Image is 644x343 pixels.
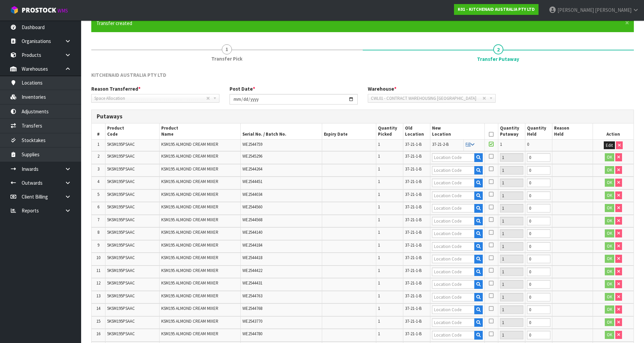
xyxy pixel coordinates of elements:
input: Location Code [432,331,474,339]
span: 16 [96,331,100,337]
th: Reason Held [552,123,593,139]
span: 5KSM195PSAAC [107,268,135,273]
input: Location Code [432,229,474,238]
th: # [92,123,105,139]
button: OK [605,318,614,326]
span: 1 [378,280,380,286]
span: ProStock [22,6,56,15]
span: WE2544140 [242,229,262,235]
span: 37-21-1-B [405,242,422,248]
span: WE2544780 [242,331,262,337]
input: Location Code [432,242,474,251]
button: OK [605,153,614,161]
span: KSM195 ALMOND CREAM MIXER [161,141,218,147]
input: Location Code [432,204,474,212]
input: Post Date [230,94,358,105]
span: WE2544568 [242,217,262,223]
span: 5KSM195PSAAC [107,242,135,248]
span: 5KSM195PSAAC [107,280,135,286]
span: [PERSON_NAME] [557,7,594,13]
span: 1 [378,166,380,172]
span: KSM195 ALMOND CREAM MIXER [161,305,218,311]
span: 37-21-1-B [405,280,422,286]
input: Location Code [432,293,474,301]
span: 37-21-1-B [405,141,422,147]
input: Held [527,217,550,225]
span: 1 [378,293,380,299]
span: 12 [96,280,100,286]
input: Location Code [432,268,474,276]
th: Quantity Picked [376,123,403,139]
button: OK [605,255,614,263]
span: KSM195 ALMOND CREAM MIXER [161,217,218,223]
span: 3 [97,166,99,172]
span: 37-21-1-B [405,217,422,223]
span: 1 [500,141,502,147]
button: Edit [604,141,615,150]
span: 5KSM195PSAAC [107,318,135,324]
span: 1 [378,242,380,248]
input: Location Code [432,153,474,162]
input: Location Code [432,305,474,314]
span: 5KSM195PSAAC [107,166,135,172]
span: 1 [378,268,380,273]
th: Product Code [105,123,159,139]
input: Location Code [432,179,474,187]
span: 37-21-1-B [405,204,422,210]
span: 7 [97,217,99,223]
span: 8 [97,229,99,235]
span: KSM195 ALMOND CREAM MIXER [161,179,218,184]
input: Location Code [432,217,474,225]
input: Held [527,204,550,212]
span: 37-21-1-B [405,305,422,311]
button: OK [605,242,614,250]
input: Location Code [432,191,474,200]
button: OK [605,305,614,314]
span: WE2544763 [242,293,262,299]
span: WE2544034 [242,191,262,197]
input: Held [527,280,550,289]
input: Putaway [500,331,523,339]
span: 37-21-1-B [405,255,422,260]
span: KSM195 ALMOND CREAM MIXER [161,166,218,172]
span: 37-21-1-B [405,229,422,235]
input: Putaway [500,255,523,263]
input: Location Code [432,318,474,327]
th: Product Name [159,123,240,139]
input: Location Code [432,280,474,289]
span: 37-21-1-B [405,153,422,159]
span: 1 [378,153,380,159]
span: WE2544184 [242,242,262,248]
span: Transfer Putaway [477,55,519,63]
input: Putaway [500,153,523,162]
span: KSM195 ALMOND CREAM MIXER [161,293,218,299]
span: Space Allocation [94,94,206,102]
span: WE2544431 [242,280,262,286]
span: KSM195 ALMOND CREAM MIXER [161,268,218,273]
span: 5KSM195PSAAC [107,255,135,260]
button: OK [605,293,614,301]
input: Putaway [500,191,523,200]
span: 1 [378,204,380,210]
input: Held [527,166,550,175]
input: Held [527,268,550,276]
input: Held [527,255,550,263]
span: KSM195 ALMOND CREAM MIXER [161,153,218,159]
span: KSM195 ALMOND CREAM MIXER [161,255,218,260]
th: Quantity Held [525,123,552,139]
img: cube-alt.png [10,6,19,14]
label: Warehouse [368,85,397,92]
input: Held [527,229,550,238]
th: Expiry Date [322,123,376,139]
label: Post Date [230,85,255,92]
input: Held [527,331,550,339]
a: Fill [466,141,474,147]
button: OK [605,217,614,225]
th: Old Location [403,123,430,139]
th: Quantity Putaway [498,123,525,139]
input: Location Code [432,255,474,263]
input: Putaway [500,305,523,314]
span: 5KSM195PSAAC [107,305,135,311]
span: 37-21-1-B [405,166,422,172]
span: KSM195 ALMOND CREAM MIXER [161,229,218,235]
